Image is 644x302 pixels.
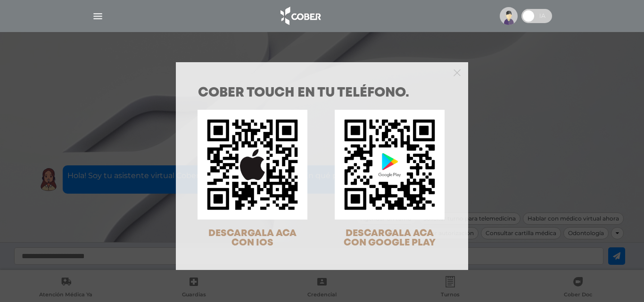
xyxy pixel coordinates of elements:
[335,110,445,220] img: qr-code
[198,87,446,100] h1: COBER TOUCH en tu teléfono.
[454,68,461,76] button: Close
[344,229,436,247] span: DESCARGALA ACA CON GOOGLE PLAY
[198,110,307,220] img: qr-code
[208,229,297,247] span: DESCARGALA ACA CON IOS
